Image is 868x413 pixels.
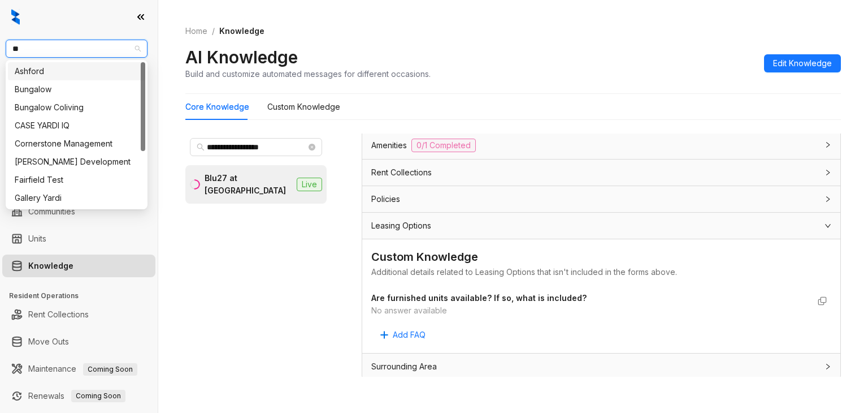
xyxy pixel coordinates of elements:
li: / [212,25,215,37]
span: collapsed [824,169,831,176]
div: Cornerstone Management [8,135,145,153]
a: Communities [28,200,75,223]
li: Move Outs [2,330,155,353]
div: Leasing Options [362,213,840,239]
span: Coming Soon [71,390,125,402]
li: Collections [2,152,155,174]
div: Bungalow Coliving [8,98,145,117]
a: Home [183,25,210,37]
span: close-circle [309,144,315,150]
h2: AI Knowledge [185,46,298,68]
div: Build and customize automated messages for different occasions. [185,68,431,80]
strong: Are furnished units available? If so, what is included? [371,293,587,303]
li: Units [2,227,155,250]
span: Rent Collections [371,166,432,179]
span: Leasing Options [371,220,431,232]
div: Additional details related to Leasing Options that isn't included in the forms above. [371,266,831,278]
div: Bungalow [8,80,145,98]
h3: Resident Operations [9,291,158,301]
div: [PERSON_NAME] Development [15,156,138,168]
span: 0/1 Completed [411,139,476,152]
div: Fairfield Test [8,171,145,189]
li: Maintenance [2,358,155,380]
span: Policies [371,193,400,205]
span: Amenities [371,139,407,152]
img: logo [11,9,20,25]
div: Gallery Yardi [15,192,138,204]
div: No answer available [371,304,809,317]
div: Gallery Yardi [8,189,145,207]
span: collapsed [824,363,831,370]
li: Leads [2,76,155,98]
button: Add FAQ [371,326,435,344]
li: Knowledge [2,255,155,277]
span: Surrounding Area [371,360,437,373]
a: RenewalsComing Soon [28,385,125,407]
div: Custom Knowledge [371,248,831,266]
div: Ashford [8,62,145,80]
div: Custom Knowledge [267,101,340,113]
div: Rent Collections [362,160,840,186]
li: Leasing [2,124,155,147]
div: Bungalow [15,83,138,96]
li: Communities [2,200,155,223]
span: search [197,143,205,151]
a: Knowledge [28,255,73,277]
div: Davis Development [8,153,145,171]
span: Edit Knowledge [773,57,832,70]
div: Fairfield Test [15,174,138,186]
span: expanded [824,222,831,229]
div: Bungalow Coliving [15,101,138,114]
a: Rent Collections [28,303,89,326]
li: Rent Collections [2,303,155,326]
div: Amenities0/1 Completed [362,132,840,159]
li: Renewals [2,385,155,407]
span: Knowledge [219,26,264,36]
div: Ashford [15,65,138,78]
span: collapsed [824,196,831,203]
span: Live [297,178,322,191]
div: CASE YARDI IQ [15,119,138,132]
div: Cornerstone Management [15,137,138,150]
div: Blu27 at [GEOGRAPHIC_DATA] [205,172,292,197]
span: Coming Soon [83,363,137,376]
div: Surrounding Area [362,354,840,380]
a: Move Outs [28,330,69,353]
div: Policies [362,186,840,212]
div: Core Knowledge [185,101,249,113]
span: collapsed [824,141,831,148]
button: Edit Knowledge [764,54,841,72]
a: Units [28,227,46,250]
div: CASE YARDI IQ [8,117,145,135]
span: Add FAQ [393,329,426,341]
